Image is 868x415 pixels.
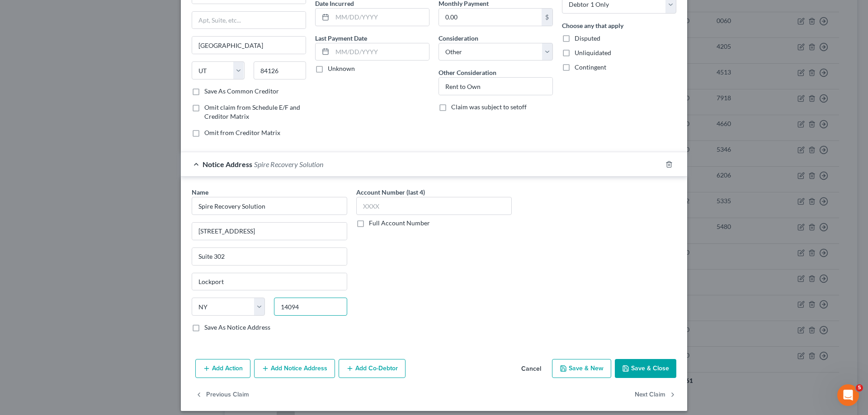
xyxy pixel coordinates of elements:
[192,37,306,54] input: Enter city...
[192,248,347,265] input: Apt, Suite, etc...
[439,33,478,43] label: Consideration
[204,129,280,136] span: Omit from Creditor Matrix
[254,61,307,79] input: Enter zip...
[575,34,600,42] span: Disputed
[356,197,512,215] input: XXXX
[274,298,347,316] input: Enter zip..
[635,385,676,404] button: Next Claim
[192,273,347,290] input: Enter city...
[204,103,300,120] span: Omit claim from Schedule E/F and Creditor Matrix
[339,359,406,378] button: Add Co-Debtor
[552,359,611,378] button: Save & New
[332,9,429,26] input: MM/DD/YYYY
[575,63,606,71] span: Contingent
[328,64,355,73] label: Unknown
[195,385,249,404] button: Previous Claim
[254,160,323,168] span: Spire Recovery Solution
[542,9,552,26] div: $
[837,384,859,406] iframe: Intercom live chat
[514,360,548,378] button: Cancel
[439,78,552,95] input: Specify...
[369,219,430,228] label: Full Account Number
[562,21,623,30] label: Choose any that apply
[192,197,347,215] input: Search by name...
[356,187,425,197] label: Account Number (last 4)
[575,49,611,56] span: Unliquidated
[195,359,250,378] button: Add Action
[192,12,306,29] input: Apt, Suite, etc...
[439,9,542,26] input: 0.00
[315,33,367,43] label: Last Payment Date
[615,359,676,378] button: Save & Close
[451,103,527,111] span: Claim was subject to setoff
[856,384,863,392] span: 5
[192,223,347,240] input: Enter address...
[204,323,270,332] label: Save As Notice Address
[192,188,208,196] span: Name
[439,68,496,77] label: Other Consideration
[254,359,335,378] button: Add Notice Address
[204,87,279,96] label: Save As Common Creditor
[203,160,252,168] span: Notice Address
[332,43,429,61] input: MM/DD/YYYY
